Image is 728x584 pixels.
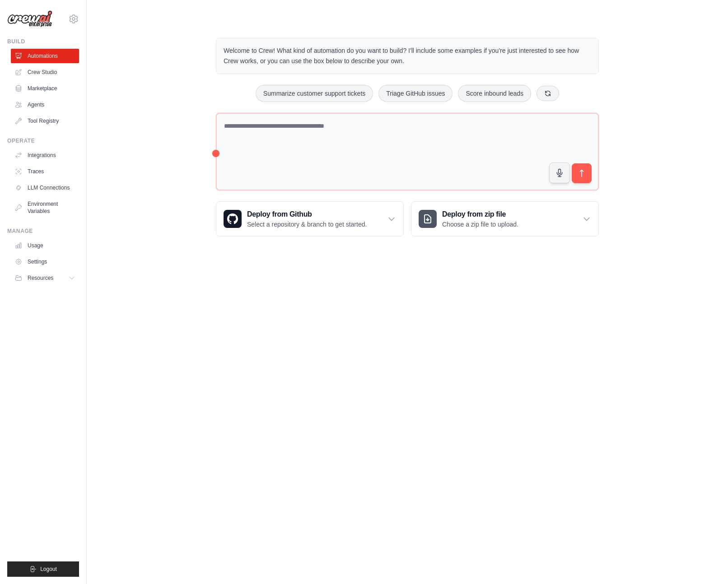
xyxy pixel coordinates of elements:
h3: Deploy from zip file [442,209,518,220]
a: Usage [11,238,79,253]
button: Resources [11,271,79,285]
a: Crew Studio [11,65,79,79]
img: Logo [7,10,52,28]
div: Operate [7,137,79,144]
a: Settings [11,255,79,269]
p: Choose a zip file to upload. [442,220,518,229]
a: Environment Variables [11,197,79,218]
div: Manage [7,227,79,235]
a: Tool Registry [11,114,79,128]
a: Traces [11,164,79,179]
span: Logout [40,565,57,573]
div: Build [7,38,79,45]
button: Score inbound leads [458,85,531,102]
a: Integrations [11,148,79,162]
p: Select a repository & branch to get started. [247,220,367,229]
a: Marketplace [11,81,79,96]
a: Automations [11,49,79,63]
a: Agents [11,97,79,112]
h3: Deploy from Github [247,209,367,220]
a: LLM Connections [11,181,79,195]
button: Triage GitHub issues [378,85,453,102]
button: Summarize customer support tickets [256,85,373,102]
p: Welcome to Crew! What kind of automation do you want to build? I'll include some examples if you'... [224,46,591,66]
button: Logout [7,561,79,577]
span: Resources [28,274,53,282]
